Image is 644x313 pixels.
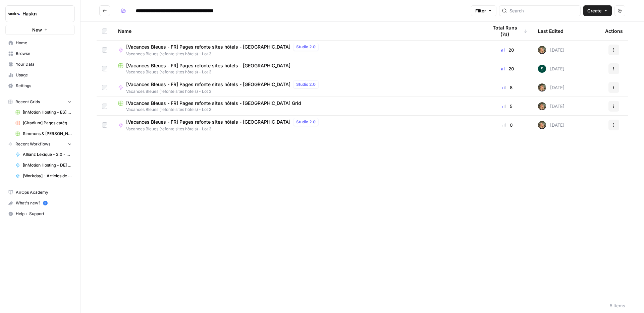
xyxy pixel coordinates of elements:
span: Haskn [22,10,63,17]
a: Simmons & [PERSON_NAME] - Optimization pages for LLMs Grid [12,128,75,139]
a: [Vacances Bleues - FR] Pages refonte sites hôtels - [GEOGRAPHIC_DATA]Vacances Bleues (refonte sit... [118,62,477,75]
div: [DATE] [538,121,565,129]
span: [Vacances Bleues - FR] Pages refonte sites hôtels - [GEOGRAPHIC_DATA] [126,119,290,125]
button: New [5,25,75,35]
input: Search [509,7,578,14]
div: What's new? [6,198,74,208]
span: Vacances Bleues (refonte sites hôtels) - Lot 3 [118,107,477,113]
div: Total Runs (7d) [488,22,527,40]
span: Vacances Bleues (refonte sites hôtels) - Lot 3 [126,51,321,57]
button: Go back [99,5,110,16]
text: 5 [44,201,46,205]
a: Settings [5,80,75,91]
span: Simmons & [PERSON_NAME] - Optimization pages for LLMs Grid [23,131,72,137]
span: Usage [16,72,72,78]
button: Create [583,5,612,16]
img: ziyu4k121h9vid6fczkx3ylgkuqx [538,83,546,91]
span: [Vacances Bleues - FR] Pages refonte sites hôtels - [GEOGRAPHIC_DATA] [126,81,290,88]
div: 8 [488,84,527,91]
span: [Vacances Bleues - FR] Pages refonte sites hôtels - [GEOGRAPHIC_DATA] Grid [126,100,301,107]
button: Recent Workflows [5,139,75,149]
div: 20 [488,47,527,53]
div: [DATE] [538,46,565,54]
span: Vacances Bleues (refonte sites hôtels) - Lot 3 [126,88,321,95]
span: [InMotion Hosting - ES] - article de blog 2000 mots Grid [23,109,72,115]
div: 0 [488,122,527,128]
a: [Workday] - Articles de blog [12,171,75,181]
div: 20 [488,65,527,72]
a: [Vacances Bleues - FR] Pages refonte sites hôtels - [GEOGRAPHIC_DATA] GridVacances Bleues (refont... [118,100,477,113]
button: What's new? 5 [5,198,75,208]
div: [DATE] [538,102,565,110]
a: Usage [5,70,75,80]
div: 5 [488,103,527,110]
img: Haskn Logo [8,8,20,20]
span: Home [16,40,72,46]
a: [Vacances Bleues - FR] Pages refonte sites hôtels - [GEOGRAPHIC_DATA]Studio 2.0Vacances Bleues (r... [118,80,477,95]
button: Workspace: Haskn [5,5,75,22]
span: Your Data [16,61,72,67]
a: [Vacances Bleues - FR] Pages refonte sites hôtels - [GEOGRAPHIC_DATA]Studio 2.0Vacances Bleues (r... [118,43,477,57]
span: Browse [16,51,72,57]
img: ziyu4k121h9vid6fczkx3ylgkuqx [538,102,546,110]
span: AirOps Academy [16,189,72,195]
div: [DATE] [538,65,565,73]
span: [Workday] - Articles de blog [23,173,72,179]
span: Studio 2.0 [296,44,316,50]
span: Help + Support [16,211,72,217]
img: 1zy2mh8b6ibtdktd6l3x6modsp44 [538,65,546,73]
a: AirOps Academy [5,187,75,198]
a: 5 [43,201,48,205]
a: Your Data [5,59,75,70]
span: [Citadium] Pages catégorie [23,120,72,126]
span: [Vacances Bleues - FR] Pages refonte sites hôtels - [GEOGRAPHIC_DATA] [126,44,290,50]
img: ziyu4k121h9vid6fczkx3ylgkuqx [538,46,546,54]
span: Vacances Bleues (refonte sites hôtels) - Lot 3 [118,69,477,75]
a: Home [5,38,75,48]
a: [Citadium] Pages catégorie [12,118,75,128]
span: Vacances Bleues (refonte sites hôtels) - Lot 3 [126,126,321,132]
span: New [32,26,42,33]
a: [InMotion Hosting - ES] - article de blog 2000 mots Grid [12,107,75,118]
div: Actions [605,22,623,40]
span: [InMotion Hosting - DE] - article de blog 2000 mots [23,162,72,168]
span: Settings [16,83,72,89]
div: 5 Items [610,302,625,309]
a: Browse [5,48,75,59]
span: Filter [475,7,486,14]
span: Recent Workflows [15,141,50,147]
span: Allianz Lexique - 2.0 - Habitation - [DATE] [23,151,72,158]
span: Recent Grids [15,99,40,105]
button: Filter [471,5,496,16]
a: Allianz Lexique - 2.0 - Habitation - [DATE] [12,149,75,160]
span: Studio 2.0 [296,81,316,87]
button: Recent Grids [5,97,75,107]
span: [Vacances Bleues - FR] Pages refonte sites hôtels - [GEOGRAPHIC_DATA] [126,62,290,69]
div: [DATE] [538,83,565,91]
span: Studio 2.0 [296,119,316,125]
a: [InMotion Hosting - DE] - article de blog 2000 mots [12,160,75,171]
div: Name [118,22,477,40]
a: [Vacances Bleues - FR] Pages refonte sites hôtels - [GEOGRAPHIC_DATA]Studio 2.0Vacances Bleues (r... [118,118,477,132]
span: Create [587,7,602,14]
button: Help + Support [5,208,75,219]
img: ziyu4k121h9vid6fczkx3ylgkuqx [538,121,546,129]
div: Last Edited [538,22,563,40]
